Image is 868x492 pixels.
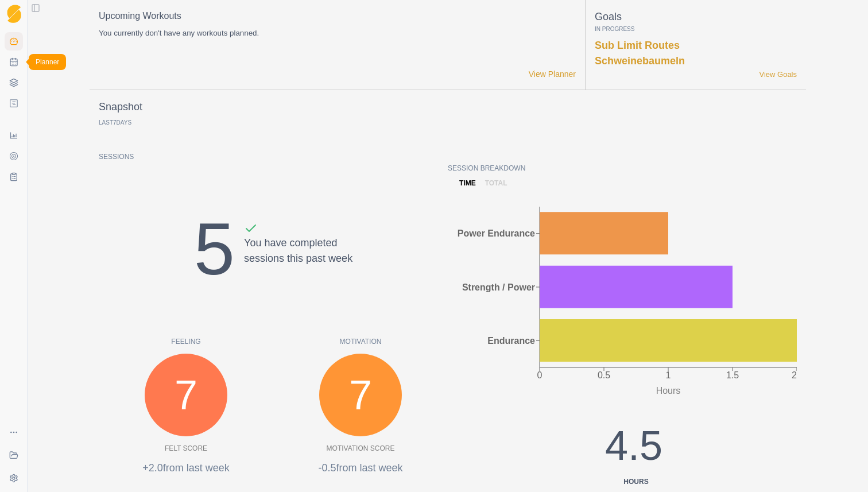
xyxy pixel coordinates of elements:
[459,178,476,188] p: time
[244,222,352,304] div: You have completed sessions this past week
[273,460,448,476] p: -0.5 from last week
[595,25,797,33] p: In Progress
[726,370,739,380] tspan: 1.5
[529,68,576,80] a: View Planner
[595,55,685,67] a: Schweinebaumeln
[194,194,235,304] div: 5
[792,370,797,380] tspan: 2
[165,443,207,454] p: Felt Score
[175,364,197,426] span: 7
[458,228,535,238] tspan: Power Endurance
[327,443,395,454] p: Motivation Score
[99,336,273,347] p: Feeling
[448,163,797,173] p: Session Breakdown
[462,282,535,292] tspan: Strength / Power
[595,40,680,51] a: Sub Limit Routes
[598,370,610,380] tspan: 0.5
[99,28,576,39] p: You currently don't have any workouts planned.
[99,99,142,115] p: Snapshot
[99,9,576,23] p: Upcoming Workouts
[563,476,710,487] div: Hours
[759,69,797,80] a: View Goals
[5,469,23,487] button: Settings
[487,336,535,346] tspan: Endurance
[29,54,66,70] div: Planner
[99,152,448,162] p: Sessions
[656,386,681,396] tspan: Hours
[595,9,797,25] p: Goals
[537,370,542,380] tspan: 0
[99,460,273,476] p: +2.0 from last week
[558,414,710,487] div: 4.5
[113,119,117,126] span: 7
[273,336,448,347] p: Motivation
[5,5,23,23] a: Logo
[666,370,671,380] tspan: 1
[485,178,507,188] p: total
[349,364,372,426] span: 7
[99,119,131,126] p: Last Days
[7,5,21,24] img: Logo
